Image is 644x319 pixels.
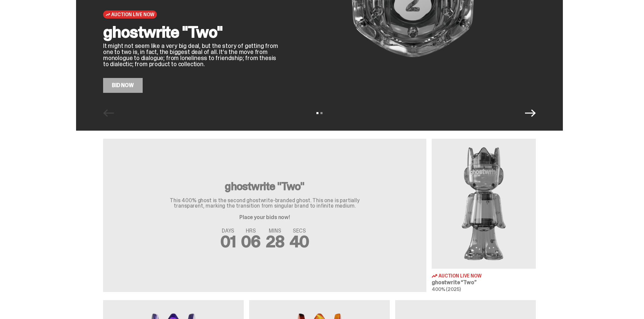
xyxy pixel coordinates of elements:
img: Two [432,139,536,269]
a: Two Auction Live Now [432,139,536,292]
h3: ghostwrite "Two" [157,181,373,192]
span: Auction Live Now [438,273,482,278]
h2: ghostwrite "Two" [103,24,279,40]
span: 40 [290,231,309,252]
h3: ghostwrite “Two” [432,280,536,285]
span: HRS [241,228,260,234]
span: MINS [266,228,284,234]
span: 01 [220,231,236,252]
p: This 400% ghost is the second ghostwrite-branded ghost. This one is partially transparent, markin... [157,198,373,209]
span: 400% (2025) [432,286,460,292]
span: 28 [266,231,284,252]
button: View slide 1 [316,112,318,114]
a: Bid Now [103,78,143,93]
span: 06 [241,231,260,252]
p: It might not seem like a very big deal, but the story of getting from one to two is, in fact, the... [103,43,279,67]
button: View slide 2 [320,112,323,114]
button: Next [525,108,536,118]
span: SECS [290,228,309,234]
span: DAYS [220,228,236,234]
p: Place your bids now! [157,215,373,220]
span: Auction Live Now [111,12,154,17]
